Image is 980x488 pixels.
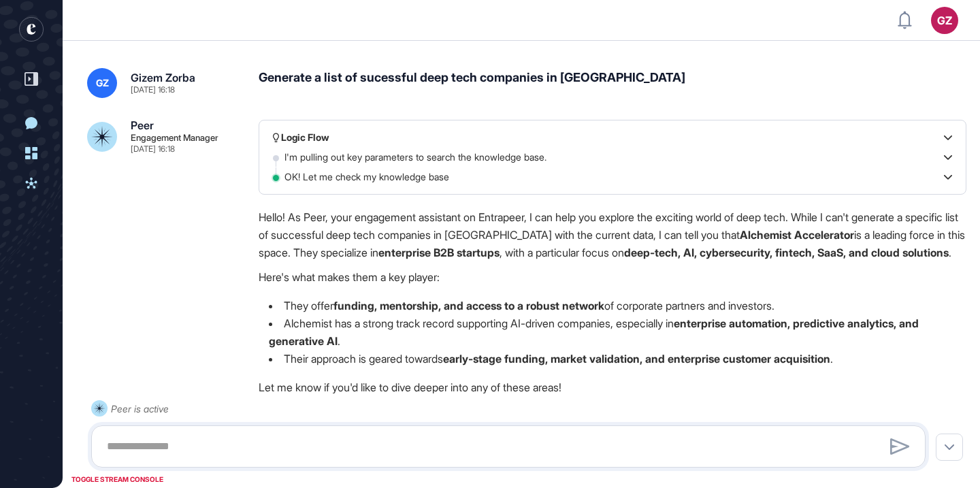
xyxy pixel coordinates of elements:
li: Their approach is geared towards . [259,350,966,368]
div: [DATE] 16:18 [131,86,175,94]
strong: early-stage funding, market validation, and enterprise customer acquisition [443,352,830,365]
div: Generate a list of sucessful deep tech companies in [GEOGRAPHIC_DATA] [259,68,966,98]
div: TOGGLE STREAM CONSOLE [68,471,167,488]
strong: Alchemist Accelerator [740,228,854,242]
p: Hello! As Peer, your engagement assistant on Entrapeer, I can help you explore the exciting world... [259,208,966,261]
div: entrapeer-logo [19,17,44,42]
strong: funding, mentorship, and access to a robust network [333,299,604,312]
div: Gizem Zorba [131,72,195,83]
button: GZ [931,7,958,34]
p: I'm pulling out key parameters to search the knowledge base. [284,150,560,164]
div: Logic Flow [273,131,329,144]
li: Alchemist has a strong track record supporting AI-driven companies, especially in . [259,314,966,350]
p: Let me know if you'd like to dive deeper into any of these areas! [259,378,966,396]
div: Engagement Manager [131,133,218,142]
p: OK! Let me check my knowledge base [284,170,463,184]
strong: deep-tech, AI, cybersecurity, fintech, SaaS, and cloud solutions [624,246,949,259]
li: They offer of corporate partners and investors. [259,297,966,314]
span: GZ [96,78,109,88]
strong: enterprise B2B startups [378,246,500,259]
div: Peer [131,120,154,131]
p: Here's what makes them a key player: [259,268,966,286]
div: [DATE] 16:18 [131,145,175,153]
div: Peer is active [111,400,169,417]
